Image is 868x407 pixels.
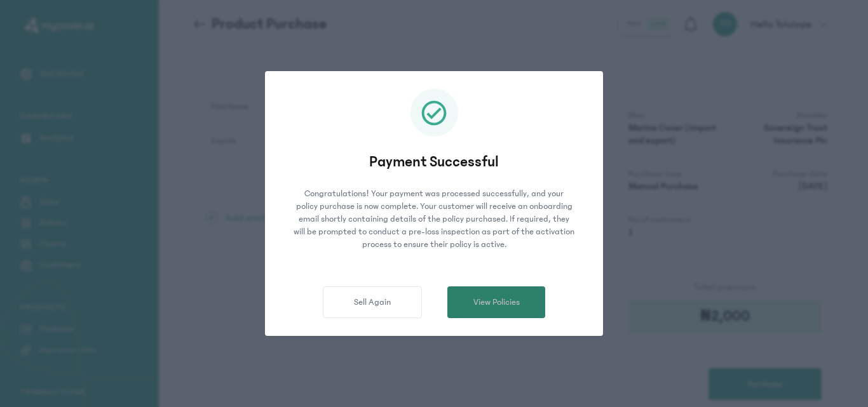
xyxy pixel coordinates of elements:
[283,187,585,251] p: Congratulations! Your payment was processed successfully, and your policy purchase is now complet...
[323,286,422,318] button: Sell Again
[473,296,520,309] span: View Policies
[283,152,585,172] p: Payment Successful
[447,286,545,318] button: View Policies
[354,296,391,309] span: Sell Again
